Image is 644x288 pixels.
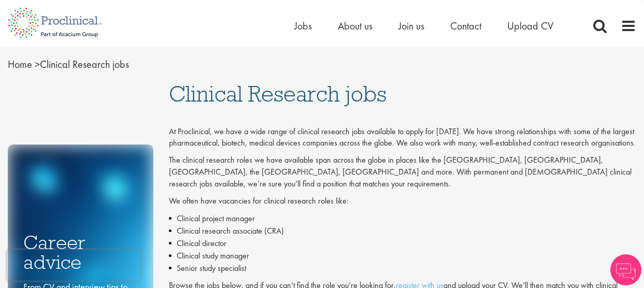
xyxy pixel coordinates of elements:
[398,19,424,33] a: Join us
[294,19,312,33] a: Jobs
[169,195,636,207] p: We often have vacancies for clinical research roles like:
[7,250,140,281] iframe: reCAPTCHA
[169,262,636,275] li: Senior study specialist
[610,254,641,285] img: Chatbot
[169,126,636,150] p: At Proclinical, we have a wide range of clinical research jobs available to apply for [DATE]. We ...
[8,57,129,71] span: Clinical Research jobs
[169,225,636,237] li: Clinical research associate (CRA)
[8,57,32,71] a: breadcrumb link to Home
[338,19,373,33] a: About us
[23,233,138,272] h3: Career advice
[35,57,40,71] span: >
[169,212,636,225] li: Clinical project manager
[169,80,387,108] span: Clinical Research jobs
[169,250,636,262] li: Clinical study manager
[169,237,636,250] li: Clinical director
[450,19,481,33] a: Contact
[169,154,636,190] p: The clinical research roles we have available span across the globe in places like the [GEOGRAPHI...
[507,19,553,33] a: Upload CV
